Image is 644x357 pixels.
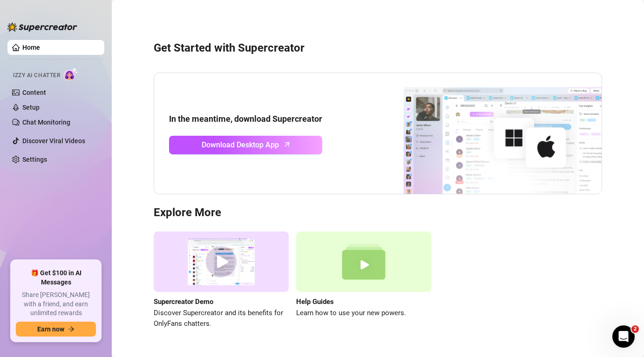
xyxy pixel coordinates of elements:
span: Earn now [37,325,64,333]
img: help guides [296,231,431,292]
span: Izzy AI Chatter [13,71,60,80]
span: 🎁 Get $100 in AI Messages [16,269,96,287]
a: Supercreator DemoDiscover Supercreator and its benefits for OnlyFans chatters. [154,231,289,330]
strong: Supercreator Demo [154,297,213,306]
span: arrow-right [68,326,75,332]
iframe: Intercom live chat [612,325,635,348]
img: download app [369,73,602,194]
a: Setup [22,104,40,111]
a: Settings [22,156,47,163]
img: AI Chatter [64,67,78,81]
strong: In the meantime, download Supercreator [169,114,322,124]
a: Discover Viral Videos [22,137,85,145]
span: Discover Supercreator and its benefits for OnlyFans chatters. [154,308,289,330]
span: Download Desktop App [202,139,279,151]
img: supercreator demo [154,231,289,292]
a: Download Desktop Apparrow-up [169,136,322,154]
a: Content [22,89,46,96]
a: Help GuidesLearn how to use your new powers. [296,231,431,330]
span: Share [PERSON_NAME] with a friend, and earn unlimited rewards [16,291,96,318]
img: logo-BBDzfeDw.svg [7,22,77,32]
span: 2 [631,325,639,333]
a: Home [22,44,40,51]
h3: Explore More [154,205,602,220]
span: Learn how to use your new powers. [296,308,431,319]
a: Chat Monitoring [22,119,70,126]
button: Earn nowarrow-right [16,322,96,337]
strong: Help Guides [296,297,334,306]
h3: Get Started with Supercreator [154,41,602,56]
span: arrow-up [282,139,292,150]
